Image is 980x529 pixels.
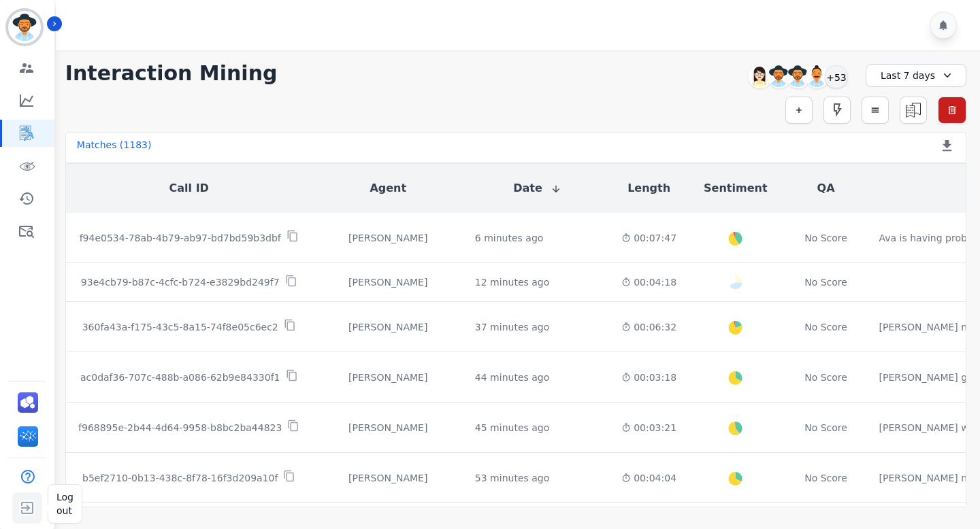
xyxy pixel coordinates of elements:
button: Date [513,180,561,197]
button: QA [817,180,835,197]
div: 12 minutes ago [475,275,549,289]
button: Call ID [169,180,209,197]
div: No Score [804,275,847,289]
h1: Interaction Mining [65,61,278,86]
div: 45 minutes ago [475,421,549,434]
div: 00:03:18 [621,371,676,384]
div: [PERSON_NAME] [323,320,453,334]
div: 53 minutes ago [475,471,549,485]
div: 6 minutes ago [475,231,544,245]
p: ac0daf36-707c-488b-a086-62b9e84330f1 [80,371,280,384]
div: No Score [804,231,847,245]
img: Bordered avatar [8,11,41,44]
p: 360fa43a-f175-43c5-8a15-74f8e05c6ec2 [82,320,278,334]
div: 00:03:21 [621,421,676,434]
p: f968895e-2b44-4d64-9958-b8bc2ba44823 [78,421,282,434]
div: 00:07:47 [621,231,676,245]
div: 44 minutes ago [475,371,549,384]
div: [PERSON_NAME] [323,471,453,485]
div: No Score [804,471,847,485]
div: 37 minutes ago [475,320,549,334]
div: [PERSON_NAME] [323,371,453,384]
div: [PERSON_NAME] [323,275,453,289]
div: No Score [804,320,847,334]
p: b5ef2710-0b13-438c-8f78-16f3d209a10f [82,471,278,485]
div: [PERSON_NAME] [323,231,453,245]
div: Last 7 days [866,64,966,87]
div: No Score [804,371,847,384]
div: 00:06:32 [621,320,676,334]
p: f94e0534-78ab-4b79-ab97-bd7bd59b3dbf [80,231,281,245]
button: Length [627,180,670,197]
div: No Score [804,421,847,434]
div: Matches ( 1183 ) [77,138,152,157]
button: Agent [370,180,406,197]
div: 00:04:04 [621,471,676,485]
button: Sentiment [704,180,767,197]
div: 00:04:18 [621,275,676,289]
div: +53 [825,65,848,88]
p: 93e4cb79-b87c-4cfc-b724-e3829bd249f7 [81,275,280,289]
div: [PERSON_NAME] [323,421,453,434]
